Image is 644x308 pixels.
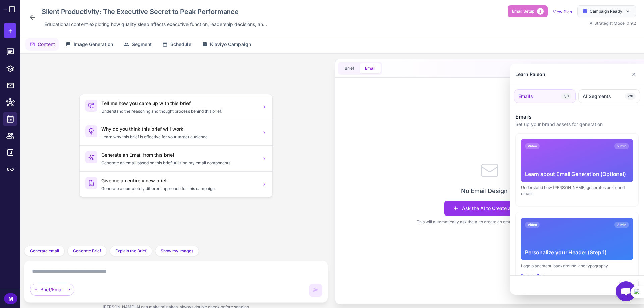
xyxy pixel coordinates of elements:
h3: Emails [515,113,639,121]
div: Personalize your Header (Step 1) [525,248,629,256]
span: Video [525,222,540,228]
div: Learn Raleon [515,71,545,78]
span: AI Segments [583,93,611,100]
span: Emails [518,93,533,100]
button: Emails1/3 [514,89,576,103]
button: Personalize [521,273,544,279]
span: Video [525,143,540,149]
span: 2 min [614,143,629,149]
button: AI Segments2/6 [578,89,640,103]
span: 3 min [614,222,629,228]
button: Close [619,280,639,291]
p: Set up your brand assets for generation [515,121,639,128]
div: Open chat [616,281,636,301]
div: Understand how [PERSON_NAME] generates on-brand emails [521,185,633,197]
span: 1/3 [561,93,571,100]
button: Close [629,68,639,81]
div: Logo placement, background, and typography [521,263,633,269]
div: Learn about Email Generation (Optional) [525,170,629,178]
span: 2/6 [625,93,636,100]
